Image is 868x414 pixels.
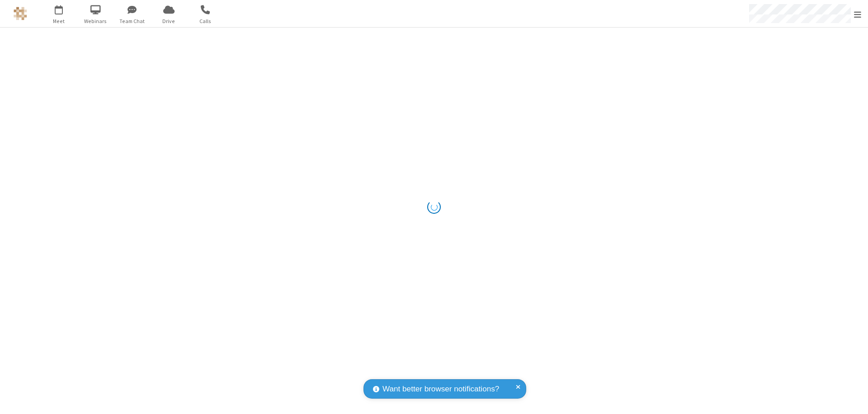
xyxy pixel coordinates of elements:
[189,17,222,25] span: Calls
[152,17,186,25] span: Drive
[115,17,149,25] span: Team Chat
[42,17,76,25] span: Meet
[382,383,499,395] span: Want better browser notifications?
[845,390,861,408] iframe: Chat
[14,7,27,20] img: QA Selenium DO NOT DELETE OR CHANGE
[79,17,113,25] span: Webinars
